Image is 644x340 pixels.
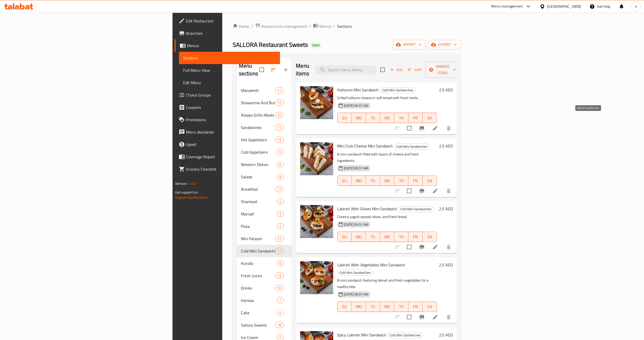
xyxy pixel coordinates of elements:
span: Manaeesh [241,87,275,93]
span: TH [396,177,406,185]
div: items [275,124,283,130]
div: items [277,310,283,316]
button: TU [366,302,380,312]
span: Edit Menu [183,80,276,86]
div: Cold Appetizers5 [237,146,292,158]
span: 17 [275,249,283,254]
button: MO [352,176,366,186]
span: 4 [277,310,283,315]
button: import [393,40,426,49]
button: SA [423,302,437,312]
span: SU [340,303,350,310]
span: 16 [275,286,283,291]
span: 5 [277,224,283,229]
h2: Menu items [296,62,309,77]
span: Spicy Labneh Mini Sandwich [337,331,386,339]
div: Aleppo Grills Meals25 [237,109,292,121]
div: Cold Appetizers [241,149,277,155]
span: Restaurants management [261,23,307,29]
span: TH [396,303,406,310]
button: FR [409,302,423,312]
div: items [275,100,283,106]
span: Coverage Report [186,154,276,160]
a: Branches [175,27,280,39]
span: Sort items [405,66,426,74]
span: TU [368,303,378,310]
a: Edit menu item [432,244,438,250]
span: SU [340,177,350,185]
span: Shawarma And Burger [241,100,275,106]
span: TH [396,233,406,241]
span: Select section [377,64,388,75]
button: TH [394,302,409,312]
button: WE [380,302,394,312]
div: items [277,223,283,229]
span: Aleppo Grills Meals [241,112,275,118]
div: Menu-management [491,3,523,10]
span: Sections [183,55,276,61]
span: Menu disclaimer [186,129,276,135]
span: Sort [408,67,422,73]
span: 6 [277,162,283,167]
span: Salads [241,174,277,180]
span: SU [340,233,350,241]
a: Edit menu item [432,188,438,194]
button: MO [352,113,366,123]
span: WE [382,177,392,185]
div: Mini Fatayer21 [237,232,292,245]
span: 7 [277,298,283,303]
span: 5 [277,150,283,155]
img: Labneh With Vegetables Mini Sandwich [300,261,333,294]
div: items [277,211,283,217]
button: TH [394,176,409,186]
span: Promotions [186,117,276,123]
div: Pizza5 [237,220,292,232]
button: Add [388,66,405,74]
span: Cake [241,310,277,316]
a: Promotions [175,114,280,126]
button: SU [337,302,352,312]
button: delete [443,241,455,253]
span: Upsell [186,141,276,147]
span: Mini Club Cheese Mini Sandwich [337,142,393,150]
button: WE [380,176,394,186]
a: Choice Groups [175,89,280,101]
span: A [635,4,637,9]
span: Select to update [404,312,415,322]
span: [DATE] 06:51 AM [342,222,371,227]
div: Sandwiches11 [237,121,292,134]
span: Cold Mini Sandwiches [380,87,415,93]
button: MO [352,302,366,312]
span: MO [354,177,364,185]
button: FR [409,232,423,242]
a: Grocery Checklist [175,163,280,175]
button: TH [394,113,409,123]
a: Full Menu View [179,64,280,76]
div: items [277,198,283,205]
button: Manage items [426,62,460,78]
span: Fresh Juices [241,273,275,279]
span: 17 [275,100,283,105]
p: Creamy yogurt spread, olives, and fresh bread. [337,214,437,220]
a: Menu disclaimer [175,126,280,138]
span: [DATE] 06:51 AM [342,103,371,108]
p: A mini sandwich filled with layers of cheese and fresh ingredients. [337,151,437,164]
a: Menus [175,39,280,52]
span: 4 [277,199,283,204]
span: export [432,41,457,48]
span: Cold Mini Sandwiches [388,332,423,338]
span: Coupons [186,104,276,110]
span: FR [411,114,421,122]
h6: 2.5 AED [439,261,453,268]
span: Shamiyat [241,198,277,205]
button: Add section [280,64,292,76]
div: Western Dishes6 [237,158,292,171]
span: WE [382,233,392,241]
div: Cake4 [237,307,292,319]
input: search [315,65,376,74]
span: 21 [275,236,283,241]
